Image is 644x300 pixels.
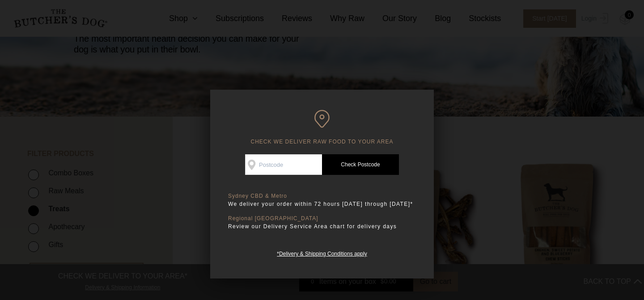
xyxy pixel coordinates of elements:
[245,154,322,175] input: Postcode
[322,154,399,175] a: Check Postcode
[228,110,416,145] h6: CHECK WE DELIVER RAW FOOD TO YOUR AREA
[228,215,416,222] p: Regional [GEOGRAPHIC_DATA]
[228,193,416,200] p: Sydney CBD & Metro
[228,200,416,209] p: We deliver your order within 72 hours [DATE] through [DATE]*
[277,248,367,257] a: *Delivery & Shipping Conditions apply
[228,222,416,231] p: Review our Delivery Service Area chart for delivery days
